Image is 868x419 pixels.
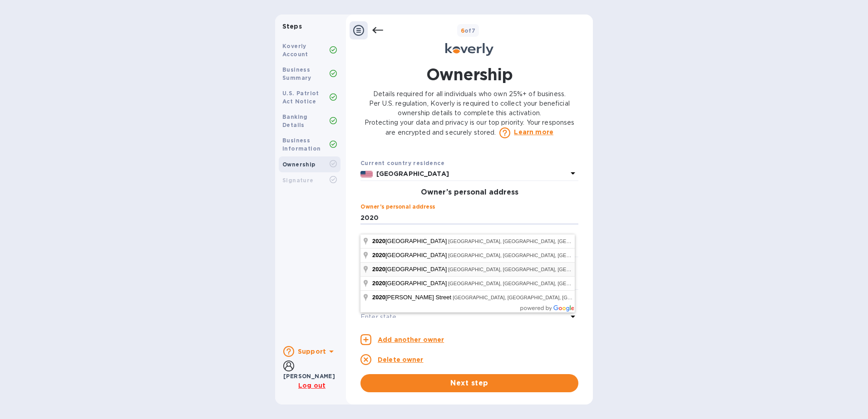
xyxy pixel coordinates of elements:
b: Signature [282,177,314,184]
b: [PERSON_NAME] [283,373,335,380]
span: 2020 [372,238,385,244]
button: Delete owner [360,354,424,365]
p: Add another owner [378,335,444,345]
span: 6 [461,27,464,34]
span: [GEOGRAPHIC_DATA] [372,266,448,273]
p: Enter state [360,312,396,322]
span: [GEOGRAPHIC_DATA] [372,238,448,244]
b: [GEOGRAPHIC_DATA] [376,170,449,177]
input: Enter address [360,211,578,224]
span: 2020 [372,280,385,287]
b: Koverly Account [282,43,308,58]
span: 2020 [372,252,385,258]
span: [GEOGRAPHIC_DATA], [GEOGRAPHIC_DATA], [GEOGRAPHIC_DATA] [453,295,614,300]
b: U.S. Patriot Act Notice [282,90,319,105]
a: Learn more [514,127,553,136]
b: Banking Details [282,113,308,128]
p: Details required for all individuals who own 25%+ of business. Per U.S. regulation, Koverly is re... [360,89,578,138]
span: [GEOGRAPHIC_DATA], [GEOGRAPHIC_DATA], [GEOGRAPHIC_DATA] [448,253,610,258]
b: of 7 [461,27,476,34]
span: [GEOGRAPHIC_DATA] [372,252,448,258]
span: 2020 [372,266,385,273]
b: Support [298,348,326,355]
b: Business Information [282,137,321,152]
span: [GEOGRAPHIC_DATA], [GEOGRAPHIC_DATA], [GEOGRAPHIC_DATA] [448,267,610,272]
label: Owner’s personal address [360,205,435,210]
h3: Owner’s personal address [360,188,578,197]
span: Next step [368,378,571,389]
button: Add another owner [360,334,444,345]
h1: Ownership [426,63,513,86]
b: Ownership [282,161,316,168]
b: Steps [282,23,302,30]
u: Log out [298,382,325,389]
b: Business Summary [282,66,311,81]
span: [GEOGRAPHIC_DATA] [372,280,448,287]
b: Current country residence [360,160,444,166]
img: US [360,171,373,177]
p: Delete owner [378,355,424,365]
button: Next step [360,374,578,392]
span: [GEOGRAPHIC_DATA], [GEOGRAPHIC_DATA], [GEOGRAPHIC_DATA] [448,239,610,244]
span: [PERSON_NAME] Street [372,294,453,301]
span: 2020 [372,294,385,301]
span: [GEOGRAPHIC_DATA], [GEOGRAPHIC_DATA], [GEOGRAPHIC_DATA] [448,281,610,286]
